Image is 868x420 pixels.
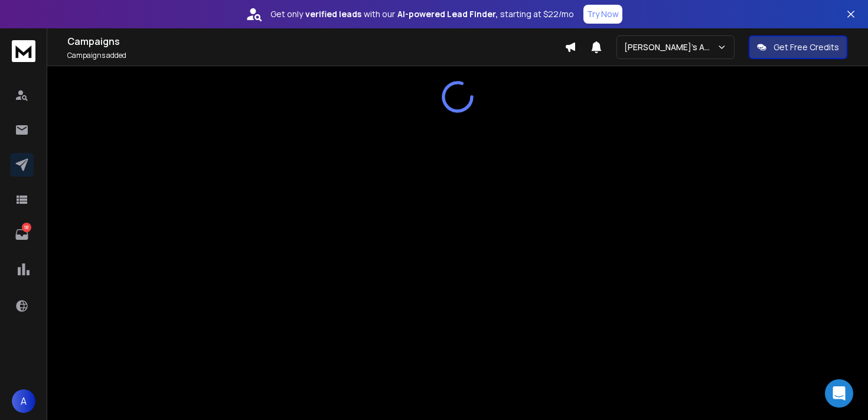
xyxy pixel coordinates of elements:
button: Get Free Credits [749,35,847,59]
h1: Campaigns [67,34,564,48]
div: Open Intercom Messenger [825,379,853,408]
p: Get Free Credits [774,41,839,53]
p: Get only with our starting at $22/mo [270,8,574,20]
button: A [12,389,35,413]
a: 18 [10,223,34,246]
p: 18 [22,223,31,232]
p: Try Now [587,8,619,20]
strong: AI-powered Lead Finder, [397,8,498,20]
img: logo [12,40,35,62]
p: Campaigns added [67,51,564,60]
strong: verified leads [305,8,361,20]
button: Try Now [583,5,622,24]
p: [PERSON_NAME]'s Agency [624,41,717,53]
